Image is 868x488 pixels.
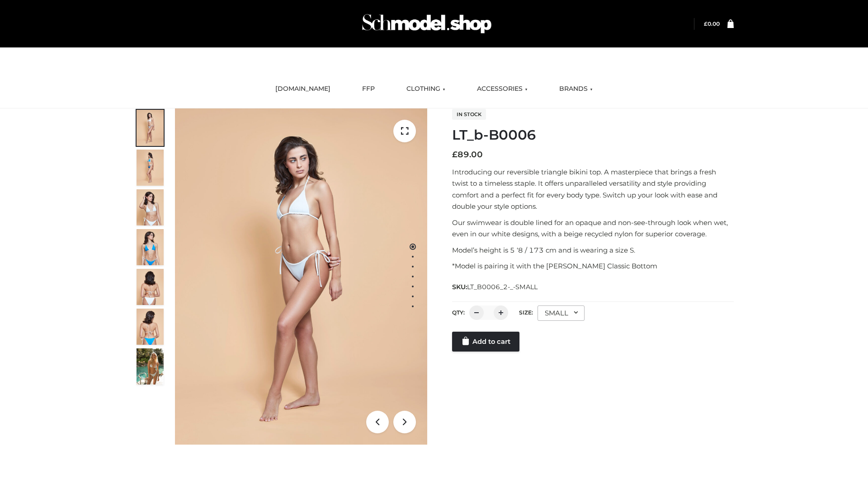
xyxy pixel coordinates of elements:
a: FFP [355,79,382,99]
img: ArielClassicBikiniTop_CloudNine_AzureSky_OW114ECO_2-scaled.jpg [137,150,164,186]
label: QTY: [452,309,465,316]
span: £ [452,150,458,160]
img: ArielClassicBikiniTop_CloudNine_AzureSky_OW114ECO_7-scaled.jpg [137,269,164,305]
a: Add to cart [452,332,519,352]
img: ArielClassicBikiniTop_CloudNine_AzureSky_OW114ECO_8-scaled.jpg [137,309,164,345]
p: Our swimwear is double lined for an opaque and non-see-through look when wet, even in our white d... [452,217,734,240]
p: *Model is pairing it with the [PERSON_NAME] Classic Bottom [452,260,734,272]
img: ArielClassicBikiniTop_CloudNine_AzureSky_OW114ECO_1-scaled.jpg [137,110,164,146]
img: Schmodel Admin 964 [359,6,495,42]
img: ArielClassicBikiniTop_CloudNine_AzureSky_OW114ECO_3-scaled.jpg [137,189,164,225]
div: SMALL [538,305,585,321]
h1: LT_b-B0006 [452,127,734,143]
img: ArielClassicBikiniTop_CloudNine_AzureSky_OW114ECO_1 [175,108,427,445]
a: BRANDS [552,79,599,99]
span: SKU: [452,282,538,292]
bdi: 0.00 [704,20,720,27]
a: ACCESSORIES [470,79,534,99]
img: Arieltop_CloudNine_AzureSky2.jpg [137,348,164,385]
span: In stock [452,109,486,120]
span: £ [704,20,708,27]
label: Size: [519,309,533,316]
a: £0.00 [704,20,720,27]
a: [DOMAIN_NAME] [269,79,337,99]
p: Introducing our reversible triangle bikini top. A masterpiece that brings a fresh twist to a time... [452,166,734,212]
img: ArielClassicBikiniTop_CloudNine_AzureSky_OW114ECO_4-scaled.jpg [137,229,164,265]
a: CLOTHING [400,79,452,99]
bdi: 89.00 [452,150,483,160]
span: LT_B0006_2-_-SMALL [467,283,538,291]
p: Model’s height is 5 ‘8 / 173 cm and is wearing a size S. [452,244,734,256]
